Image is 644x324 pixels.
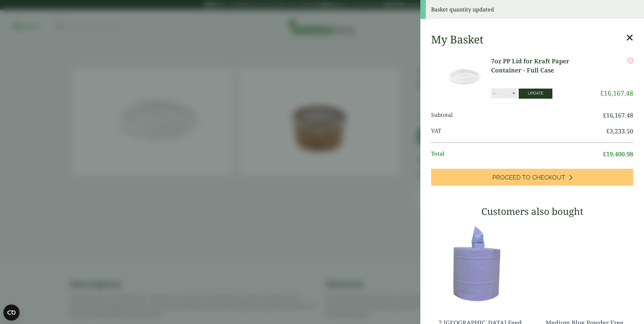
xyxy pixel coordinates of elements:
[603,111,606,119] span: £
[431,150,603,159] span: Total
[431,222,529,306] img: 3630017-2-Ply-Blue-Centre-Feed-104m
[628,57,633,65] a: Remove this item
[603,111,633,119] bdi: 16,167.48
[603,150,606,158] span: £
[431,111,603,120] span: Subtotal
[431,169,633,186] a: Proceed to Checkout
[519,89,552,99] button: Update
[600,89,633,98] bdi: 16,167.48
[606,127,633,135] bdi: 3,233.50
[431,206,633,217] h3: Customers also bought
[492,174,565,181] span: Proceed to Checkout
[431,127,606,136] span: VAT
[606,127,610,135] span: £
[3,304,20,321] button: Open CMP widget
[491,57,600,75] a: 7oz PP Lid for Kraft Paper Container - Full Case
[600,89,604,98] span: £
[510,90,517,96] button: +
[431,33,483,46] h2: My Basket
[603,150,633,158] bdi: 19,400.98
[491,90,497,96] button: -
